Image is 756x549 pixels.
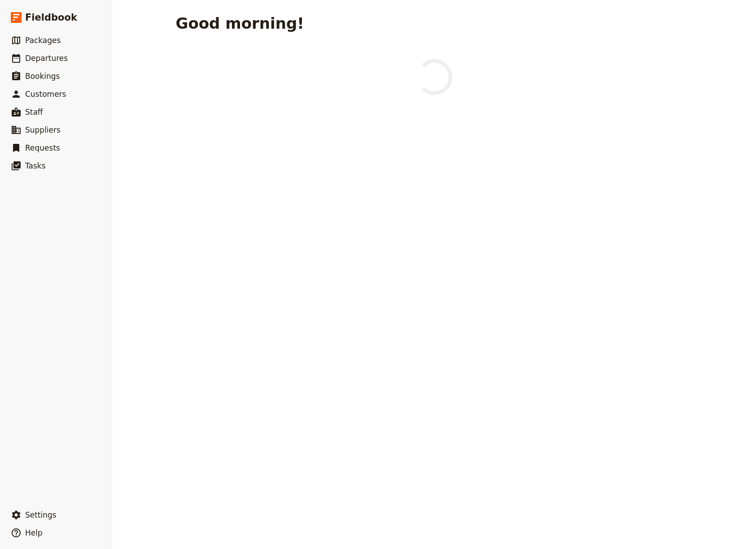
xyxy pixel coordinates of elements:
span: Requests [25,143,60,152]
span: Packages [25,36,61,45]
span: Settings [25,510,57,519]
span: Tasks [25,161,46,170]
span: Suppliers [25,125,61,134]
span: Staff [25,108,43,117]
span: Help [25,528,43,537]
h1: Good morning! [176,14,304,32]
span: Departures [25,54,68,63]
span: Customers [25,90,66,99]
span: Fieldbook [25,11,77,24]
span: Bookings [25,72,60,81]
